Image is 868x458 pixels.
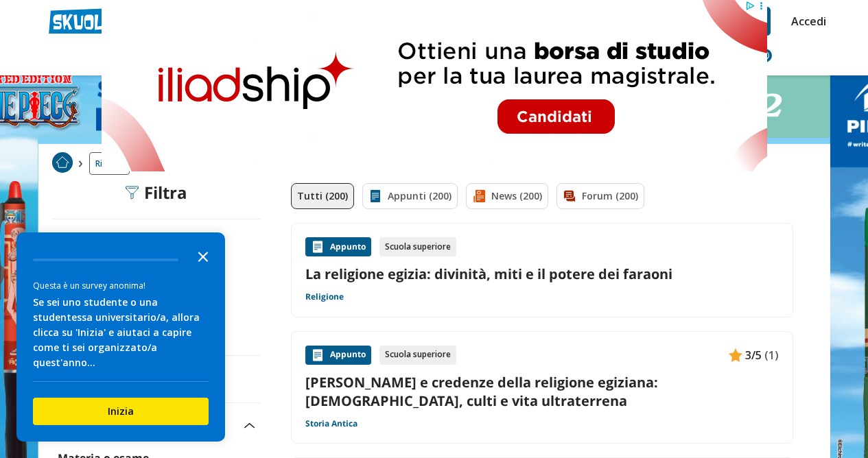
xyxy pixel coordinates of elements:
a: Storia Antica [305,418,357,429]
img: Filtra filtri mobile [125,186,139,200]
div: Questa è un survey anonima! [33,279,209,292]
div: Scuola superiore [379,346,456,365]
button: Close the survey [189,242,217,269]
img: Apri e chiudi sezione [244,423,255,429]
a: Appunti (200) [362,183,458,209]
a: Home [52,152,73,175]
span: 3/5 [745,346,762,364]
div: Appunto [305,346,371,365]
a: Accedi [791,7,820,36]
span: (1) [764,346,779,364]
img: Appunti contenuto [311,348,325,362]
div: Appunto [305,237,371,256]
div: Se sei uno studente o una studentessa universitario/a, allora clicca su 'Inizia' e aiutaci a capi... [33,295,209,370]
a: Ricerca [89,152,130,175]
img: Appunti contenuto [311,240,325,254]
img: Appunti contenuto [729,348,742,362]
a: News (200) [466,183,548,209]
a: [PERSON_NAME] e credenze della religione egiziana: [DEMOGRAPHIC_DATA], culti e vita ultraterrena [305,373,779,410]
button: Inizia [33,398,209,425]
a: Religione [305,291,344,302]
img: News filtro contenuto [472,189,486,203]
img: Forum filtro contenuto [563,189,576,203]
div: Scuola superiore [379,237,456,256]
div: Survey [16,232,225,442]
div: Filtra [125,183,187,202]
a: Tutti (200) [291,183,354,209]
a: Forum (200) [556,183,644,209]
a: La religione egizia: divinità, miti e il potere dei faraoni [305,265,779,283]
img: Home [52,152,73,173]
img: Appunti filtro contenuto [368,189,382,203]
